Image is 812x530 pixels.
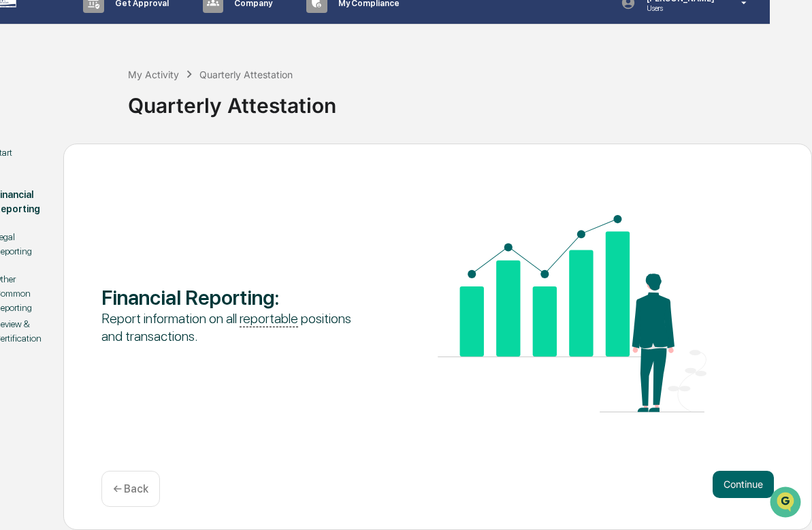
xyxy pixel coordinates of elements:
[636,3,721,13] p: Users
[240,310,298,327] u: reportable
[96,230,165,241] a: Powered byPylon
[99,173,110,184] div: 🗄️
[768,485,805,522] iframe: Open customer support
[93,166,174,191] a: 🗄️Attestations
[101,310,370,345] div: Report information on all positions and transactions.
[199,69,293,80] div: Quarterly Attestation
[101,285,370,310] div: Financial Reporting :
[14,173,25,184] div: 🖐️
[8,192,91,216] a: 🔎Data Lookup
[46,118,172,129] div: We're available if you need us!
[14,104,38,129] img: 1746055101610-c473b297-6a78-478c-a979-82029cc54cd1
[713,471,774,498] button: Continue
[128,82,763,118] div: Quarterly Attestation
[112,171,169,185] span: Attestations
[8,166,93,191] a: 🖐️Preclearance
[113,482,148,495] p: ← Back
[46,104,223,118] div: Start new chat
[27,197,86,211] span: Data Lookup
[14,29,248,50] p: How can we help?
[438,215,707,412] img: Financial Reporting
[27,171,88,185] span: Preclearance
[14,199,25,210] div: 🔎
[231,108,248,125] button: Start new chat
[135,231,165,241] span: Pylon
[128,69,179,80] div: My Activity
